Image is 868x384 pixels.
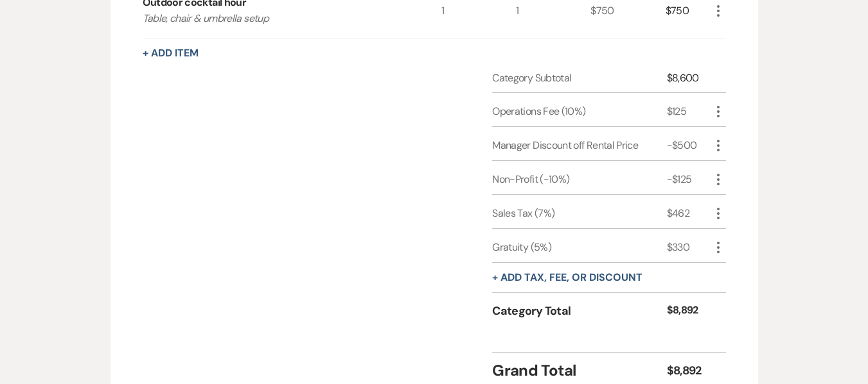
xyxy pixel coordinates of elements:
[492,303,666,320] div: Category Total
[492,272,642,283] button: + Add tax, fee, or discount
[492,359,666,382] div: Grand Total
[492,104,666,119] div: Operations Fee (10%)
[492,71,666,86] div: Category Subtotal
[667,240,711,255] div: $330
[667,172,711,187] div: -$125
[143,48,199,58] button: + Add Item
[492,138,666,153] div: Manager Discount off Rental Price
[667,206,711,221] div: $462
[492,240,666,255] div: Gratuity (5%)
[143,10,412,27] p: Table, chair & umbrella setup
[667,104,711,119] div: $125
[492,206,666,221] div: Sales Tax (7%)
[667,71,711,86] div: $8,600
[667,303,711,320] div: $8,892
[667,138,711,153] div: -$500
[667,362,711,380] div: $8,892
[492,172,666,187] div: Non-Profit (-10%)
